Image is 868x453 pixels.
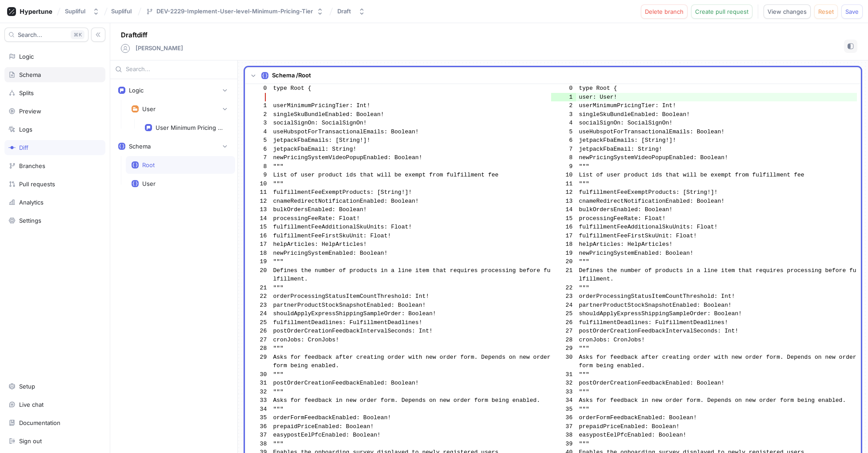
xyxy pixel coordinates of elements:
td: """ [270,344,551,353]
td: 26 [551,318,576,327]
td: 12 [245,197,270,206]
td: 9 [551,162,576,171]
td: 29 [245,353,270,370]
td: bulkOrdersEnabled: Boolean! [270,205,551,214]
div: Documentation [19,419,60,426]
td: """ [270,405,551,414]
td: useHubspotForTransactionalEmails: Boolean! [576,128,857,136]
div: Branches [19,162,45,169]
td: processingFeeRate: Float! [576,214,857,223]
td: 14 [551,205,576,214]
td: fulfillmentFeeAdditionalSkuUnits: Float! [270,223,551,232]
td: singleSkuBundleEnabled: Boolean! [576,110,857,119]
td: 7 [551,145,576,154]
td: 34 [245,405,270,414]
td: Asks for feedback in new order form. Depends on new order form being enabled. [576,396,857,405]
td: 8 [551,153,576,162]
td: orderFormFeedbackEnabled: Boolean! [576,413,857,422]
div: User [142,180,156,187]
button: Create pull request [691,4,752,19]
span: View changes [768,9,807,14]
span: Create pull request [695,9,748,14]
span: Search... [18,32,42,37]
a: Documentation [4,415,105,430]
span: Supliful [111,8,132,14]
td: 6 [245,145,270,154]
div: Supliful [65,8,85,15]
td: cronJobs: CronJobs! [270,336,551,345]
td: """ [576,405,857,414]
td: userMinimumPricingTier: Int! [270,101,551,110]
div: Draft [337,8,351,15]
td: 25 [245,318,270,327]
button: Delete branch [641,4,688,19]
td: 8 [245,162,270,171]
td: bulkOrdersEnabled: Boolean! [576,205,857,214]
td: 20 [551,257,576,266]
td: jetpackFbaEmail: String! [576,145,857,154]
td: useHubspotForTransactionalEmails: Boolean! [270,128,551,136]
button: Reset [814,4,838,19]
span: Save [845,9,859,14]
td: 27 [245,336,270,345]
div: Sign out [19,437,42,445]
td: 31 [551,370,576,379]
input: Search... [126,65,232,74]
div: Diff [19,144,28,151]
td: 5 [551,128,576,136]
div: Splits [19,89,34,96]
td: cnameRedirectNotificationEnabled: Boolean! [270,197,551,206]
div: Setup [19,383,35,390]
td: fulfillmentFeeExemptProducts: [String!]! [270,188,551,197]
td: 21 [551,266,576,284]
td: newPricingSystemVideoPopupEnabled: Boolean! [576,153,857,162]
button: Draft [334,4,369,19]
td: prepaidPriceEnabled: Boolean! [576,422,857,431]
div: Live chat [19,401,44,408]
td: fulfillmentFeeExemptProducts: [String!]! [576,188,857,197]
button: Save [841,4,863,19]
td: 32 [551,379,576,388]
td: 3 [551,110,576,119]
td: newPricingSystemEnabled: Boolean! [576,249,857,258]
td: 17 [551,232,576,241]
td: 4 [245,128,270,136]
div: Schema [129,143,151,150]
td: 25 [551,309,576,318]
div: Logs [19,126,32,133]
td: 38 [245,440,270,449]
td: orderProcessingStatusItemCountThreshold: Int! [270,292,551,301]
div: DEV-2229-Implement-User-level-Minimum-Pricing-Tier [156,8,313,15]
p: [PERSON_NAME] [136,44,183,53]
td: 5 [245,136,270,145]
td: 3 [245,119,270,128]
td: socialSignOn: SocialSignOn! [576,119,857,128]
td: 36 [245,422,270,431]
td: """ [576,344,857,353]
td: 11 [551,180,576,188]
td: helpArticles: HelpArticles! [270,240,551,249]
td: 19 [245,257,270,266]
td: fulfillmentFeeAdditionalSkuUnits: Float! [576,223,857,232]
td: 0 [551,84,576,93]
td: 30 [551,353,576,370]
td: 33 [245,396,270,405]
td: """ [576,284,857,293]
td: orderProcessingStatusItemCountThreshold: Int! [576,292,857,301]
td: """ [270,180,551,188]
div: Pull requests [19,180,55,188]
td: partnerProductStockSnapshotEnabled: Boolean! [576,301,857,310]
td: jetpackFbaEmail: String! [270,145,551,154]
td: postOrderCreationFeedbackEnabled: Boolean! [270,379,551,388]
span: Reset [818,9,834,14]
td: easypostEelPfcEnabled: Boolean! [576,431,857,440]
td: """ [270,388,551,397]
td: 7 [245,153,270,162]
td: Defines the number of products in a line item that requires processing before fulfillment. [576,266,857,284]
div: Logic [19,53,34,60]
td: 32 [245,388,270,397]
button: Supliful [61,4,103,19]
td: jetpackFbaEmails: [String!]! [576,136,857,145]
td: 24 [551,301,576,310]
td: 35 [245,413,270,422]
